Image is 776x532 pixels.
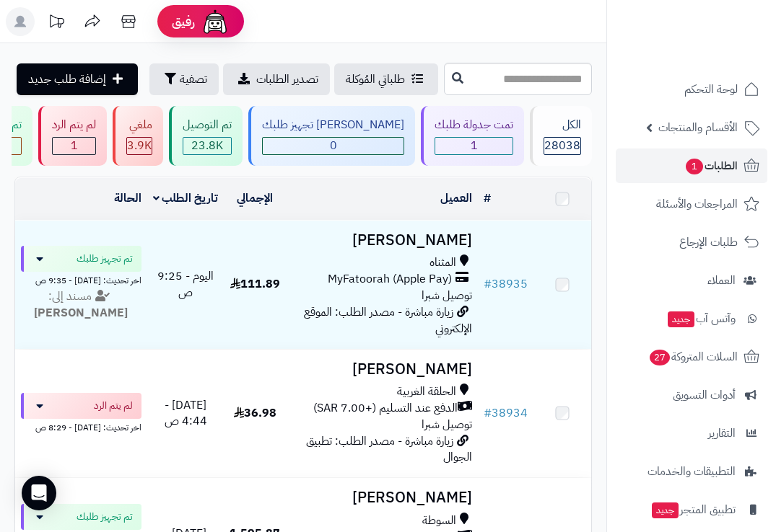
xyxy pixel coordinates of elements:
[304,303,472,337] span: زيارة مباشرة - مصدر الطلب: الموقع الإلكتروني
[435,117,513,133] div: تمت جدولة طلبك
[616,340,767,374] a: السلات المتروكة27
[292,232,472,249] h3: [PERSON_NAME]
[110,106,166,166] a: ملغي 3.9K
[34,304,128,322] strong: [PERSON_NAME]
[484,404,528,422] a: #38934
[616,148,767,183] a: الطلبات1
[616,454,767,489] a: التطبيقات والخدمات
[306,433,472,466] span: زيارة مباشرة - مصدر الطلب: تطبيق الجوال
[114,190,141,207] a: الحالة
[94,399,133,413] span: لم يتم الرد
[263,138,404,154] span: 0
[165,396,207,430] span: [DATE] - 4:44 ص
[201,7,230,36] img: ai-face.png
[484,275,492,293] span: #
[616,263,767,298] a: العملاء
[668,311,694,327] span: جديد
[666,309,736,329] span: وآتس آب
[77,510,133,524] span: تم تجهيز طلبك
[180,71,207,88] span: تصفية
[527,106,595,166] a: الكل28038
[313,400,458,417] span: الدفع عند التسليم (+7.00 SAR)
[440,190,472,207] a: العميل
[53,138,95,154] span: 1
[256,71,318,88] span: تصدير الطلبات
[126,117,152,133] div: ملغي
[172,13,195,30] span: رفيق
[183,138,231,154] div: 23801
[616,72,767,107] a: لوحة التحكم
[262,117,404,133] div: [PERSON_NAME] تجهيز طلبك
[616,492,767,527] a: تطبيق المتجرجديد
[166,106,245,166] a: تم التوصيل 23.8K
[230,275,280,293] span: 111.89
[28,71,106,88] span: إضافة طلب جديد
[422,287,472,304] span: توصيل شبرا
[223,63,330,95] a: تصدير الطلبات
[422,416,472,433] span: توصيل شبرا
[21,272,141,287] div: اخر تحديث: [DATE] - 9:35 ص
[346,71,405,88] span: طلباتي المُوكلة
[127,138,152,154] div: 3858
[149,63,219,95] button: تصفية
[684,156,738,176] span: الطلبات
[237,190,273,207] a: الإجمالي
[35,106,110,166] a: لم يتم الرد 1
[656,194,738,214] span: المراجعات والأسئلة
[328,271,452,288] span: MyFatoorah (Apple Pay)
[292,361,472,378] h3: [PERSON_NAME]
[484,404,492,422] span: #
[292,489,472,506] h3: [PERSON_NAME]
[422,513,456,529] span: السوطة
[418,106,527,166] a: تمت جدولة طلبك 1
[435,138,513,154] span: 1
[22,476,56,510] div: Open Intercom Messenger
[616,416,767,451] a: التقارير
[430,254,456,271] span: المثناه
[684,79,738,99] span: لوحة التحكم
[652,502,679,518] span: جديد
[673,385,736,405] span: أدوات التسويق
[484,190,491,207] a: #
[397,384,456,400] span: الحلقة الغربية
[658,118,738,138] span: الأقسام والمنتجات
[52,117,96,133] div: لم يتم الرد
[38,7,74,40] a: تحديثات المنصة
[484,275,528,293] a: #38935
[648,461,736,482] span: التطبيقات والخدمات
[708,423,736,443] span: التقارير
[544,138,580,154] span: 28038
[544,117,581,133] div: الكل
[77,252,133,266] span: تم تجهيز طلبك
[157,267,214,301] span: اليوم - 9:25 ص
[678,40,762,71] img: logo-2.png
[616,187,767,221] a: المراجعات والأسئلة
[17,63,138,95] a: إضافة طلب جديد
[183,138,231,154] span: 23.8K
[679,232,738,252] span: طلبات الإرجاع
[21,419,141,434] div: اخر تحديث: [DATE] - 8:29 ص
[127,138,152,154] span: 3.9K
[650,350,670,365] span: 27
[707,270,736,291] span: العملاء
[245,106,418,166] a: [PERSON_NAME] تجهيز طلبك 0
[153,190,219,207] a: تاريخ الطلب
[334,63,438,95] a: طلباتي المُوكلة
[686,159,703,174] span: 1
[616,225,767,260] a: طلبات الإرجاع
[616,301,767,336] a: وآتس آبجديد
[616,378,767,412] a: أدوات التسويق
[183,117,232,133] div: تم التوصيل
[234,404,276,422] span: 36.98
[10,288,152,322] div: مسند إلى:
[650,500,736,520] span: تطبيق المتجر
[648,347,738,367] span: السلات المتروكة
